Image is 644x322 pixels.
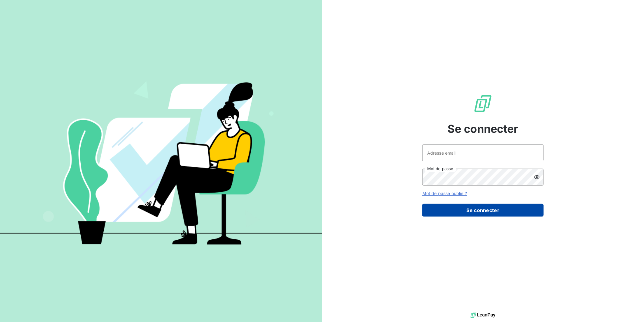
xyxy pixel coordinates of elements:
[422,144,544,161] input: placeholder
[473,94,493,113] img: Logo LeanPay
[448,121,518,137] span: Se connecter
[422,191,467,196] a: Mot de passe oublié ?
[471,310,495,320] img: logo
[422,204,544,217] button: Se connecter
